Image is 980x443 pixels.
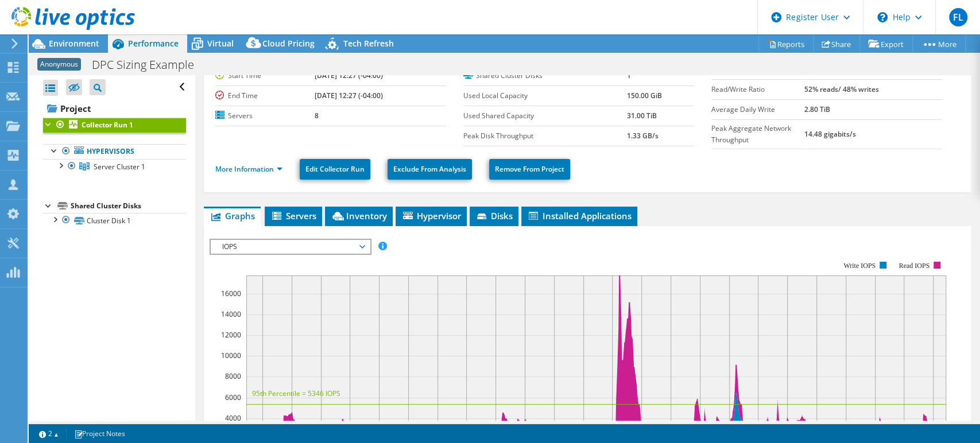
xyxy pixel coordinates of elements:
span: Performance [128,38,179,49]
text: 12000 [221,330,241,340]
b: [DATE] 12:27 (-04:00) [315,71,383,80]
a: Share [813,35,860,53]
label: Read/Write Ratio [711,84,804,95]
a: Hypervisors [43,144,186,159]
a: Server Cluster 1 [43,159,186,174]
label: Peak Aggregate Network Throughput [711,123,804,146]
span: Inventory [331,210,387,222]
a: Collector Run 1 [43,118,186,133]
span: Hypervisor [401,210,461,222]
a: Exclude From Analysis [388,159,472,180]
span: Servers [270,210,316,222]
span: Cloud Pricing [262,38,315,49]
a: Edit Collector Run [300,159,370,180]
a: Reports [758,35,814,53]
b: Collector Run 1 [82,120,133,130]
span: IOPS [216,240,364,254]
text: 95th Percentile = 5346 IOPS [252,388,340,398]
span: Installed Applications [527,210,632,222]
div: Shared Cluster Disks [71,199,186,213]
text: 6000 [225,393,241,402]
a: Project Notes [66,426,133,441]
label: Peak Disk Throughput [463,130,627,142]
span: FL [949,8,967,26]
a: Remove From Project [489,159,570,180]
a: More [912,35,966,53]
b: [DATE] 12:27 (-04:00) [315,91,383,100]
b: 14.48 gigabits/s [804,129,856,139]
label: Shared Cluster Disks [463,70,627,81]
span: Server Cluster 1 [94,162,145,172]
text: 4000 [225,413,241,423]
label: Servers [215,110,315,122]
text: 8000 [225,371,241,381]
span: Tech Refresh [343,38,394,49]
label: Start Time [215,70,315,81]
text: Read IOPS [898,262,929,270]
span: Anonymous [37,58,81,71]
a: Project [43,99,186,118]
b: 1.33 GB/s [627,131,659,141]
span: Virtual [207,38,234,49]
span: Disks [475,210,513,222]
a: 2 [31,426,67,441]
text: 10000 [221,351,241,360]
label: Used Shared Capacity [463,110,627,122]
span: Environment [49,38,99,49]
span: Graphs [210,210,255,222]
a: Cluster Disk 1 [43,213,186,228]
a: Export [859,35,913,53]
text: 16000 [221,289,241,298]
b: 31.00 TiB [627,111,657,121]
label: Average Daily Write [711,104,804,115]
label: Used Local Capacity [463,90,627,102]
b: 1 [627,71,631,80]
h1: DPC Sizing Example [87,59,212,71]
b: 52% reads/ 48% writes [804,84,879,94]
text: 14000 [221,309,241,319]
label: End Time [215,90,315,102]
b: 150.00 GiB [627,91,662,100]
svg: \n [877,12,888,22]
b: 8 [315,111,319,121]
b: 2.80 TiB [804,104,830,114]
a: More Information [215,164,282,174]
text: Write IOPS [843,262,876,270]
